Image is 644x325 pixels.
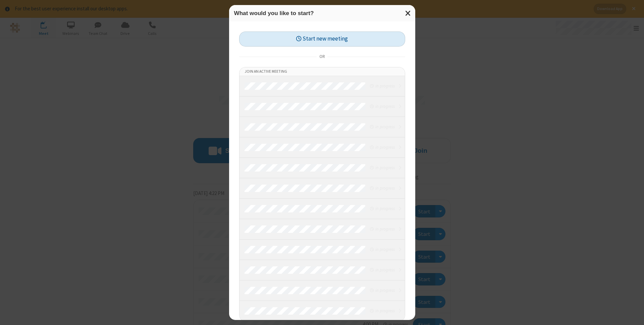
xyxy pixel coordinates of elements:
em: in progress [370,226,394,232]
em: in progress [370,83,394,89]
li: Join an active meeting [239,67,405,76]
em: in progress [370,144,394,150]
em: in progress [370,205,394,212]
em: in progress [370,165,394,171]
button: Close modal [401,5,415,21]
em: in progress [370,246,394,253]
em: in progress [370,124,394,130]
span: or [317,52,327,61]
button: Start new meeting [239,31,405,47]
em: in progress [370,267,394,273]
em: in progress [370,103,394,110]
em: in progress [370,287,394,294]
em: in progress [370,185,394,191]
h3: What would you like to start? [234,10,410,16]
em: in progress [370,308,394,314]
